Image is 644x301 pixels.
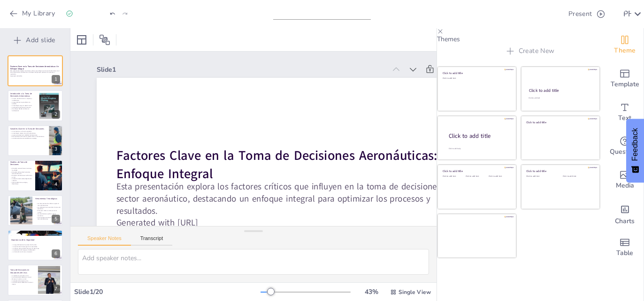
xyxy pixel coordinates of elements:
[10,278,35,280] p: Mantener la calma es vital.
[11,249,61,251] p: La evaluación de riesgos es fundamental.
[52,145,60,153] div: 3
[10,92,32,97] p: Introducción a la Toma de Decisiones Aeronáuticas
[10,128,46,130] p: Variables Clave en la Toma de Decisiones
[8,230,63,261] div: https://cdn.sendsteps.com/images/logo/sendsteps_logo_white.pnghttps://cdn.sendsteps.com/images/lo...
[10,108,32,111] p: Un enfoque basado en datos es fundamental.
[616,181,634,191] span: Media
[504,44,559,59] button: Create New
[36,217,61,220] p: La tecnología transforma el proceso de toma de decisiones.
[443,71,510,75] div: Click to add title
[10,137,46,139] p: La interacción de estas variables es compleja.
[10,106,32,108] p: La eficiencia operativa es esencial.
[273,6,361,20] input: Insert title
[10,98,32,101] p: La toma de decisiones es compleja y multifacética.
[36,210,61,213] p: El acceso a datos en tiempo real es crucial.
[606,163,644,197] div: Add images, graphics, shapes or video
[52,180,60,188] div: 4
[565,5,607,23] button: Present
[614,45,636,56] span: Theme
[99,34,110,45] span: Position
[8,55,63,86] div: https://cdn.sendsteps.com/images/logo/sendsteps_logo_white.pnghttps://cdn.sendsteps.com/images/lo...
[74,32,89,47] div: Layout
[10,130,46,132] p: La normativa es un factor regulador.
[35,197,60,200] p: Herramientas Tecnológicas
[606,96,644,129] div: Add text boxes
[631,128,639,161] span: Feedback
[36,203,61,206] p: Las herramientas de análisis mejoran la toma de decisiones.
[545,5,563,23] button: Export to PowerPoint
[10,175,32,178] p: El análisis de decisiones multicriterio es útil.
[10,75,60,77] p: Generated with [URL]
[11,244,61,246] p: La seguridad prioriza la protección de vidas.
[5,33,65,48] button: Add slide
[526,120,593,124] div: Click to add title
[11,239,61,241] p: Importancia de la Seguridad
[616,248,633,258] span: Table
[399,288,431,296] span: Single View
[489,175,510,178] div: Click to add text
[74,287,261,296] div: Slide 1 / 20
[10,277,35,278] p: La comunicación efectiva es crucial.
[10,181,32,185] p: Cada modelo tiene ventajas y desventajas.
[78,235,131,246] button: Speaker Notes
[529,88,591,93] div: Click to add title
[11,248,61,249] p: La cultura de seguridad influye en las decisiones.
[449,132,509,140] div: Click to add title
[10,269,35,274] p: Toma de Decisiones en Situaciones de Crisis
[610,147,640,157] span: Questions
[97,65,386,74] div: Slide 1
[626,119,644,182] button: Feedback - Show survey
[52,110,60,119] div: 2
[615,216,635,226] span: Charts
[10,132,46,134] p: La tecnología mejora la toma de decisiones.
[466,175,487,178] div: Click to add text
[606,129,644,163] div: Get real-time input from your audience
[10,134,46,136] p: La economía afecta la viabilidad de decisiones.
[8,90,63,121] div: https://cdn.sendsteps.com/images/logo/sendsteps_logo_white.pnghttps://cdn.sendsteps.com/images/lo...
[443,169,510,173] div: Click to add title
[116,217,468,229] p: Generated with [URL]
[443,77,510,80] div: Click to add text
[623,5,631,23] button: P F
[10,105,32,106] p: La tecnología juega un papel crucial.
[7,6,59,21] button: My Library
[52,249,60,258] div: 6
[10,70,60,75] p: Esta presentación explora los factores críticos que influyen en la toma de decisiones en el secto...
[437,44,500,59] button: Sendsteps
[606,197,644,231] div: Add charts and graphs
[11,246,61,248] p: Los protocolos de emergencia son esenciales.
[8,195,63,226] div: https://cdn.sendsteps.com/images/logo/sendsteps_logo_white.pnghttps://cdn.sendsteps.com/images/lo...
[10,178,32,181] p: La elección del modelo depende del contexto.
[10,275,35,277] p: La rapidez es esencial en crisis.
[437,35,606,44] p: Themes
[529,97,591,99] div: Click to add text
[66,9,95,18] div: Saved
[10,161,32,166] p: Modelos de Toma de Decisiones
[36,213,61,216] p: Las simulaciones ayudan a prever escenarios.
[443,175,464,178] div: Click to add text
[449,148,508,150] div: Click to add body
[131,235,173,246] button: Transcript
[10,65,59,70] strong: Factores Clave en la Toma de Decisiones Aeronáuticas: Un Enfoque Integral
[10,171,32,174] p: El modelo de bounded rationality tiene limitaciones.
[8,264,63,295] div: 7
[10,101,32,104] p: La seguridad es la prioridad en la aviación.
[606,231,644,264] div: Add a table
[606,28,644,62] div: Change the overall theme
[52,75,60,83] div: 1
[526,175,556,178] div: Click to add text
[8,125,63,156] div: https://cdn.sendsteps.com/images/logo/sendsteps_logo_white.pnghttps://cdn.sendsteps.com/images/lo...
[618,113,631,123] span: Text
[52,215,60,223] div: 5
[116,181,468,217] p: Esta presentación explora los factores críticos que influyen en la toma de decisiones en el secto...
[526,169,593,173] div: Click to add title
[360,287,383,296] div: 43 %
[10,282,35,285] p: Los protocolos establecidos minimizan riesgos.
[116,147,458,183] strong: Factores Clave en la Toma de Decisiones Aeronáuticas: Un Enfoque Integral
[10,280,35,282] p: La preparación previene crisis.
[606,62,644,96] div: Add ready made slides
[52,285,60,293] div: 7
[36,206,61,210] p: La colaboración es esencial en la toma de decisiones.
[563,175,592,178] div: Click to add text
[11,251,61,253] p: La formación continua es necesaria.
